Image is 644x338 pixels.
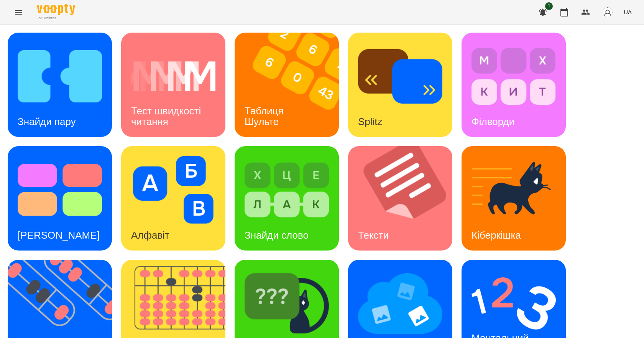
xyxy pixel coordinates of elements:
h3: Філворди [472,116,514,127]
button: UA [621,5,635,19]
h3: Алфавіт [131,229,169,241]
img: Voopty Logo [37,4,75,15]
a: Тест Струпа[PERSON_NAME] [8,146,112,251]
a: Тест швидкості читанняТест швидкості читання [121,33,225,137]
h3: Кіберкішка [472,229,521,241]
img: Splitz [358,43,442,110]
img: Тест швидкості читання [131,43,215,110]
button: Menu [9,3,28,21]
h3: Тест швидкості читання [131,105,204,127]
h3: Знайди пару [18,116,76,127]
a: Знайди паруЗнайди пару [8,33,112,137]
img: Кіберкішка [472,156,556,224]
span: For Business [37,16,75,21]
a: КіберкішкаКіберкішка [462,146,566,251]
a: ФілвордиФілворди [462,33,566,137]
img: Знайди слово [245,156,329,224]
a: Знайди словоЗнайди слово [235,146,339,251]
img: Тексти [348,146,462,251]
a: АлфавітАлфавіт [121,146,225,251]
a: SplitzSplitz [348,33,452,137]
img: Алфавіт [131,156,215,224]
img: avatar_s.png [602,7,613,18]
a: ТекстиТексти [348,146,452,251]
span: UA [624,8,632,16]
h3: Таблиця Шульте [245,105,286,127]
img: Таблиця Шульте [235,33,348,137]
h3: Splitz [358,116,383,127]
h3: Тексти [358,229,389,241]
span: 1 [545,2,553,10]
img: Філворди [472,43,556,110]
img: Тест Струпа [18,156,102,224]
h3: [PERSON_NAME] [18,229,100,241]
img: Знайди пару [18,43,102,110]
h3: Знайди слово [245,229,309,241]
a: Таблиця ШультеТаблиця Шульте [235,33,339,137]
img: Мнемотехніка [358,270,442,337]
img: Знайди Кіберкішку [245,270,329,337]
img: Ментальний рахунок [472,270,556,337]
